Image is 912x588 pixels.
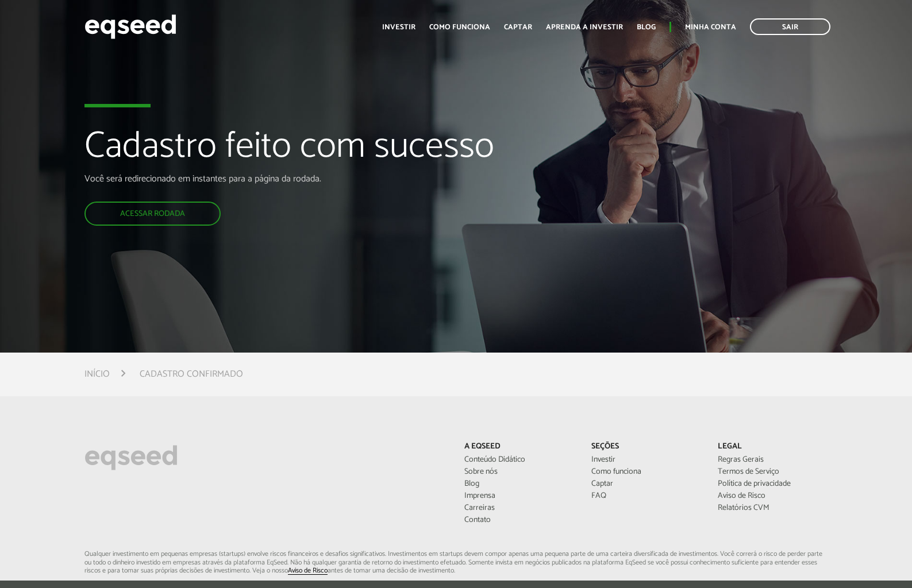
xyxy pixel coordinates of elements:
a: Investir [591,456,701,464]
p: A EqSeed [464,442,574,452]
a: Carreiras [464,504,574,512]
a: Sobre nós [464,468,574,476]
a: FAQ [591,492,701,500]
img: EqSeed [84,11,176,42]
a: Política de privacidade [718,480,827,488]
a: Conteúdo Didático [464,456,574,464]
p: Seções [591,442,701,452]
a: Captar [504,24,532,31]
li: Cadastro confirmado [140,366,243,382]
a: Investir [382,24,415,31]
a: Regras Gerais [718,456,827,464]
a: Blog [464,480,574,488]
a: Relatórios CVM [718,504,827,512]
a: Sair [750,18,830,35]
a: Aviso de Risco [288,567,328,575]
a: Termos de Serviço [718,468,827,476]
a: Blog [637,24,656,31]
a: Início [84,370,110,379]
a: Contato [464,516,574,524]
a: Como funciona [429,24,490,31]
a: Captar [591,480,701,488]
a: Aprenda a investir [546,24,623,31]
h1: Cadastro feito com sucesso [84,127,524,173]
img: EqSeed Logo [84,442,178,473]
a: Minha conta [685,24,736,31]
a: Como funciona [591,468,701,476]
a: Acessar rodada [84,202,221,226]
p: Você será redirecionado em instantes para a página da rodada. [84,173,524,184]
a: Imprensa [464,492,574,500]
p: Legal [718,442,827,452]
a: Aviso de Risco [718,492,827,500]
